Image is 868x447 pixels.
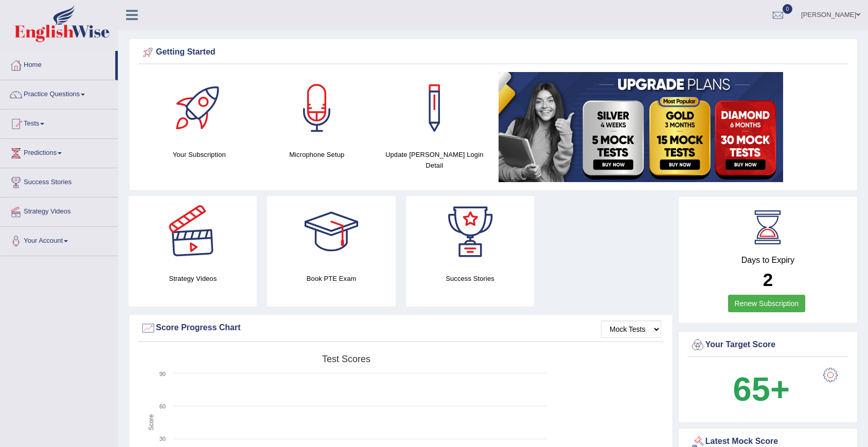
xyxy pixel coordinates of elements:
img: small5.jpg [499,72,783,182]
text: 90 [160,371,166,377]
a: Strategy Videos [1,198,118,223]
tspan: Test scores [322,354,370,364]
h4: Success Stories [406,273,534,284]
text: 60 [160,403,166,409]
a: Tests [1,110,118,135]
h4: Update [PERSON_NAME] Login Detail [381,149,488,171]
a: Home [1,51,115,77]
h4: Days to Expiry [690,256,846,265]
span: 0 [783,4,793,14]
h4: Microphone Setup [263,149,371,160]
h4: Strategy Videos [129,273,257,284]
a: Predictions [1,139,118,165]
a: Success Stories [1,168,118,194]
tspan: Score [148,414,155,431]
a: Practice Questions [1,80,118,106]
a: Your Account [1,227,118,253]
div: Getting Started [140,45,846,60]
text: 30 [160,436,166,442]
h4: Book PTE Exam [267,273,395,284]
h4: Your Subscription [146,149,253,160]
div: Score Progress Chart [140,320,661,336]
a: Renew Subscription [728,295,806,312]
b: 65+ [733,370,790,408]
div: Your Target Score [690,337,846,353]
b: 2 [763,270,773,290]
